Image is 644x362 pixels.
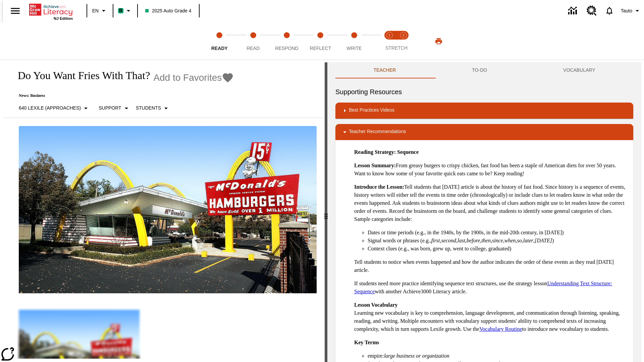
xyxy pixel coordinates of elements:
[335,62,434,78] button: Teacher
[354,301,628,333] p: Learning new vocabulary is key to comprehension, language development, and communication through ...
[564,2,583,20] a: Data Center
[92,7,99,14] span: EN
[384,353,449,359] em: large business or organization
[354,281,612,294] a: Understanding Text Structure: Sequence
[385,45,408,51] span: STRETCH
[354,162,628,178] p: From greasy burgers to crispy chicken, fast food has been a staple of American diets for over 50 ...
[153,72,234,83] button: Add to Favorites - Do You Want Fries With That?
[354,183,628,223] p: Tell students that [DATE] article is about the history of fast food. Since history is a sequence ...
[200,23,239,60] button: Ready step 1 of 5
[388,34,390,37] text: 1
[368,229,628,237] li: Dates or time periods (e.g., in the 1940s, by the 1900s, in the mid-20th century, in [DATE])
[5,1,25,21] button: Open side menu
[368,237,628,245] li: Signal words or phrases (e.g., , , , , , , , , , )
[335,62,633,78] div: Instructional Panel Tabs
[517,238,522,243] em: so
[394,23,413,60] button: Stretch Respond step 2 of 2
[525,62,633,78] button: VOCABULARY
[492,238,503,243] em: since
[267,23,306,60] button: Respond step 3 of 5
[368,352,628,360] li: empire:
[335,86,633,97] h6: Supporting Resources
[618,5,644,17] button: Profile/Settings
[3,62,325,359] div: reading
[29,2,73,20] div: Home
[354,258,628,274] p: Tell students to notice when events happened and how the author indicates the order of these even...
[428,35,449,47] button: Print
[601,2,618,19] a: Notifications
[368,245,628,253] li: Context clues (e.g., was born, grew up, went to college, graduated)
[523,238,533,243] em: later
[275,46,298,51] span: Respond
[504,238,516,243] em: when
[583,2,601,20] a: Resource Center, Will open in new tab
[349,107,394,115] p: Best Practices Videos
[335,23,374,60] button: Write step 5 of 5
[481,238,491,243] em: then
[354,184,404,190] strong: Introduce the Lesson:
[354,280,628,296] p: If students need more practice identifying sequence text structures, use the strategy lesson with...
[535,238,552,243] em: [DATE]
[354,302,397,308] strong: Lesson Vocabulary
[11,69,150,82] h1: Do You Want Fries With That?
[301,23,340,60] button: Reflect step 4 of 5
[325,62,327,362] div: Press Enter or Spacebar and then press right and left arrow keys to move the slider
[11,93,234,98] p: News: Business
[136,105,161,112] p: Students
[115,5,135,17] button: Boost Class color is mint green. Change class color
[380,23,399,60] button: Stretch Read step 1 of 2
[621,7,632,14] span: Tauto
[349,128,406,136] p: Teacher Recommendations
[89,5,111,17] button: Language: EN, Select a language
[19,126,317,294] img: One of the first McDonald's stores, with the iconic red sign and golden arches.
[335,103,633,119] div: Best Practices Videos
[327,62,641,362] div: activity
[434,62,525,78] button: TO-DO
[467,238,480,243] em: before
[354,340,379,345] strong: Key Terms
[211,46,228,51] span: Ready
[402,34,404,37] text: 2
[54,16,73,20] span: NJ Edition
[346,46,362,51] span: Write
[397,149,419,155] strong: Sequence
[99,105,121,112] p: Support
[233,23,272,60] button: Read step 2 of 5
[16,102,93,114] button: Select Lexile, 640 Lexile (Approaches)
[335,124,633,140] div: Teacher Recommendations
[354,149,396,155] strong: Reading Strategy:
[479,326,522,332] a: Vocabulary Routine
[145,7,192,14] span: 2025 Auto Grade 4
[431,238,440,243] em: first
[133,102,173,114] button: Select Student
[354,163,396,168] strong: Lesson Summary:
[153,72,222,83] span: Add to Favorites
[310,46,331,51] span: Reflect
[247,46,260,51] span: Read
[19,105,81,112] p: 640 Lexile (Approaches)
[96,102,133,114] button: Scaffolds, Support
[441,238,456,243] em: second
[119,6,122,15] span: B
[458,238,465,243] em: last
